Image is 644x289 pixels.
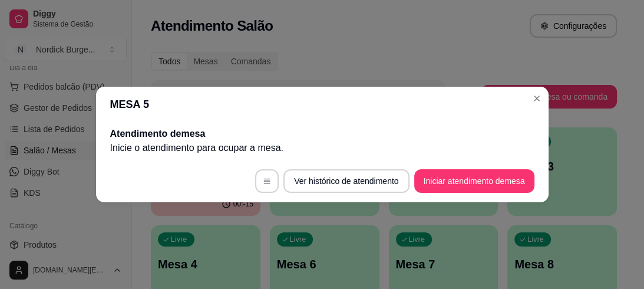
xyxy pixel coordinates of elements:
[110,127,534,141] h2: Atendimento de mesa
[527,89,546,108] button: Close
[283,169,409,193] button: Ver histórico de atendimento
[414,169,534,193] button: Iniciar atendimento demesa
[96,87,549,122] header: MESA 5
[110,141,534,155] p: Inicie o atendimento para ocupar a mesa .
